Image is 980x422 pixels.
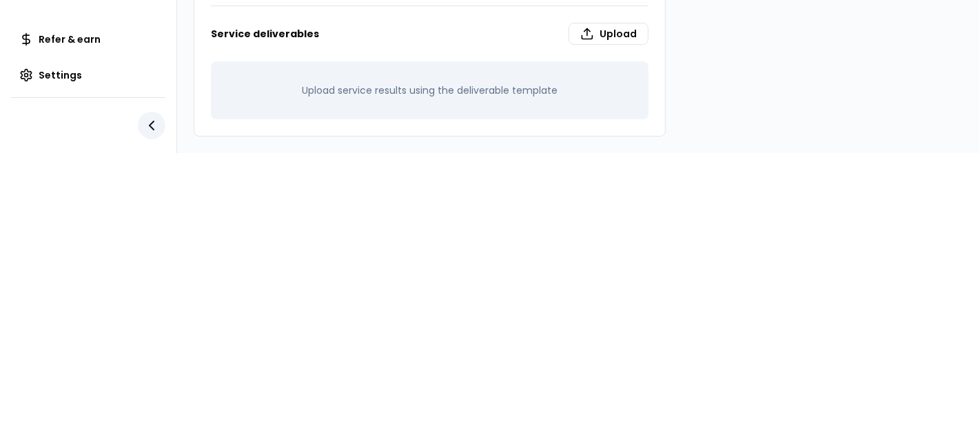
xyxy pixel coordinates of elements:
h3: Service deliverables [211,23,649,45]
label: Upload [569,23,649,45]
span: Settings [39,68,82,82]
span: Refer & earn [39,32,101,46]
a: Settings [11,61,165,89]
div: Upload service results using the deliverable template [211,61,649,119]
a: Refer & earn [11,26,165,53]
